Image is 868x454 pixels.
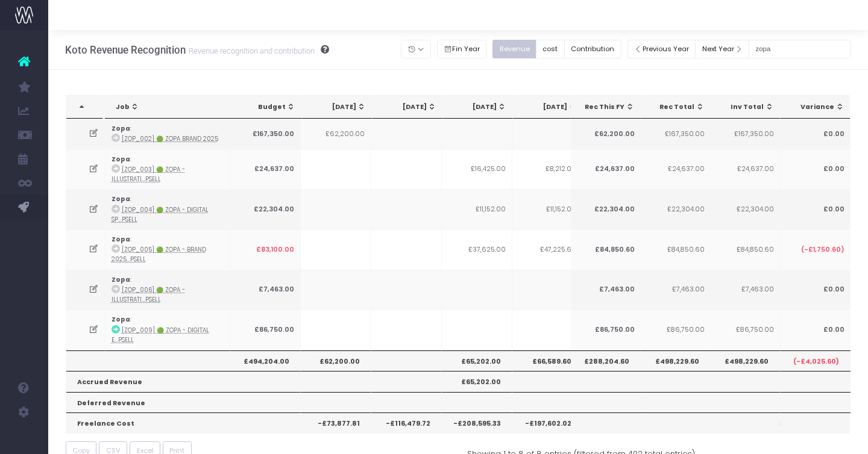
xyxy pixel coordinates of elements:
[640,270,711,310] td: £7,463.00
[640,119,711,149] td: £167,350.00
[302,96,373,119] th: Jan 25: activate to sort column ascending
[230,189,301,229] td: £22,304.00
[116,102,227,112] div: Job
[524,102,577,112] div: [DATE]
[512,229,583,270] td: £47,225.60
[383,102,436,112] div: [DATE]
[313,102,366,112] div: [DATE]
[112,235,130,244] strong: Zopa
[230,119,301,149] td: £167,350.00
[371,412,442,433] th: -£116,479.72
[112,286,185,303] abbr: [ZOP_006] 🟢 Zopa - Illustration Sprint Phase 2 - Brand - Upsell
[301,412,371,433] th: -£73,877.81
[793,357,839,367] span: (-£4,025.60)
[570,350,641,371] th: £288,204.60
[721,102,774,112] div: Inv Total
[709,189,780,229] td: £22,304.00
[373,96,443,119] th: Feb 25: activate to sort column ascending
[512,149,583,190] td: £8,212.00
[242,102,295,112] div: Budget
[65,44,329,56] h3: Koto Revenue Recognition
[780,119,851,149] td: £0.00
[780,270,851,310] td: £0.00
[112,326,209,344] abbr: [ZOP_009] 🟢 Zopa - Digital Experience Design - Digital - Upsell
[513,96,583,119] th: Apr 25: activate to sort column ascending
[105,189,230,229] td: :
[454,102,507,112] div: [DATE]
[112,194,130,204] strong: Zopa
[695,40,749,58] button: Next Year
[710,96,781,119] th: Inv Total: activate to sort column ascending
[791,102,844,112] div: Variance
[112,246,206,263] abbr: [ZOP_005] 🟢 Zopa - Brand 2025 P2 - Brand - Upsell
[442,189,512,229] td: £11,152.00
[570,309,641,350] td: £86,750.00
[709,119,780,149] td: £167,350.00
[640,149,711,190] td: £24,637.00
[512,189,583,229] td: £11,152.00
[640,350,711,371] th: £498,229.60
[570,189,641,229] td: £22,304.00
[230,149,301,190] td: £24,637.00
[66,371,301,391] th: Accrued Revenue
[536,40,565,58] button: cost
[66,96,103,119] th: : activate to sort column descending
[230,350,301,371] th: £494,204.00
[437,40,487,58] button: Fin Year
[112,275,130,284] strong: Zopa
[230,309,301,350] td: £86,750.00
[442,149,512,190] td: £16,425.00
[301,350,371,371] th: £62,200.00
[582,102,635,112] div: Rec This FY
[570,270,641,310] td: £7,463.00
[564,40,621,58] button: Contribution
[442,371,512,391] th: £65,202.00
[512,350,583,371] th: £66,589.60
[105,149,230,190] td: :
[709,149,780,190] td: £24,637.00
[709,270,780,310] td: £7,463.00
[512,412,583,433] th: -£197,602.02
[780,96,851,119] th: Variance: activate to sort column ascending
[749,40,851,58] input: Search...
[105,309,230,350] td: :
[105,96,233,119] th: Job: activate to sort column ascending
[652,102,705,112] div: Rec Total
[186,44,315,56] small: Revenue recognition and contribution
[112,206,209,223] abbr: [ZOP_004] 🟢 Zopa - Digital Sprint - Digital - Upsell
[66,392,301,412] th: Deferred Revenue
[571,96,641,119] th: Rec This FY: activate to sort column ascending
[709,229,780,270] td: £84,850.60
[641,96,711,119] th: Rec Total: activate to sort column ascending
[800,245,844,255] span: (-£1,750.60)
[780,189,851,229] td: £0.00
[780,309,851,350] td: £0.00
[709,309,780,350] td: £86,750.00
[230,229,301,270] td: £83,100.00
[122,135,218,143] abbr: [ZOP_002] 🟢 Zopa Brand 2025
[231,96,302,119] th: Budget: activate to sort column ascending
[230,270,301,310] td: £7,463.00
[301,119,371,149] td: £62,200.00
[640,309,711,350] td: £86,750.00
[570,149,641,190] td: £24,637.00
[112,124,130,133] strong: Zopa
[442,350,512,371] th: £65,202.00
[66,412,301,433] th: Freelance Cost
[627,40,696,58] button: Previous Year
[112,315,130,324] strong: Zopa
[780,149,851,190] td: £0.00
[442,412,512,433] th: -£208,595.33
[437,37,493,61] div: Small button group
[15,430,33,448] img: images/default_profile_image.png
[105,229,230,270] td: :
[442,229,512,270] td: £37,625.00
[492,40,536,58] button: Revenue
[640,189,711,229] td: £22,304.00
[640,229,711,270] td: £84,850.60
[492,37,627,61] div: Small button group
[570,229,641,270] td: £84,850.60
[112,155,130,164] strong: Zopa
[570,119,641,149] td: £62,200.00
[105,270,230,310] td: :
